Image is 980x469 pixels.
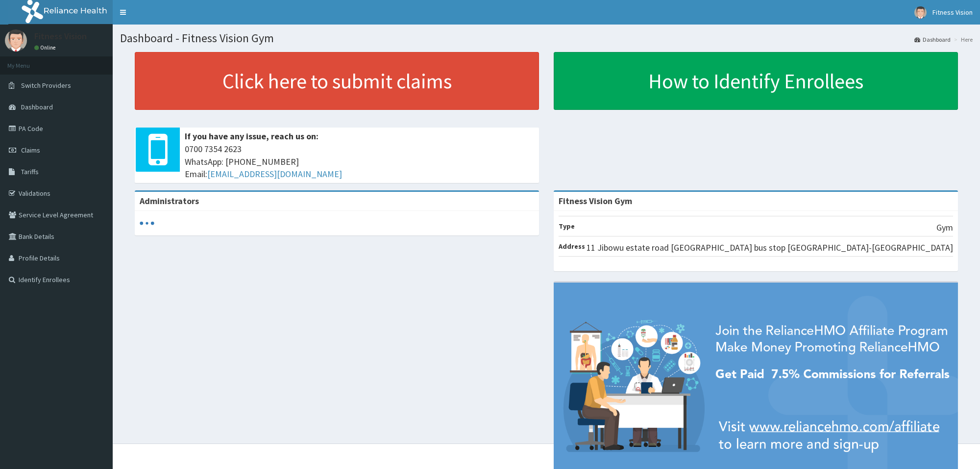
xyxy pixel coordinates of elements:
[559,195,632,207] strong: Fitness Vision Gym
[554,52,958,110] a: How to Identify Enrollees
[21,81,71,90] span: Switch Providers
[140,195,199,207] b: Administrators
[135,52,539,110] a: Click here to submit claims
[185,143,534,181] span: 0700 7354 2623 WhatsApp: [PHONE_NUMBER] Email:
[207,168,342,180] a: [EMAIL_ADDRESS][DOMAIN_NAME]
[34,44,58,51] a: Online
[21,103,53,111] span: Dashboard
[120,32,973,45] h1: Dashboard - Fitness Vision Gym
[21,146,40,155] span: Claims
[914,35,951,44] a: Dashboard
[34,32,87,41] p: Fitness Vision
[587,241,953,254] p: 11 Jibowu estate road [GEOGRAPHIC_DATA] bus stop [GEOGRAPHIC_DATA]-[GEOGRAPHIC_DATA]
[559,242,585,251] b: Address
[185,130,318,142] b: If you have any issue, reach us on:
[559,222,575,231] b: Type
[21,167,39,176] span: Tariffs
[140,216,154,231] svg: audio-loading
[952,35,973,44] li: Here
[932,8,973,17] span: Fitness Vision
[5,29,27,52] img: User Image
[914,6,927,19] img: User Image
[936,221,953,234] p: Gym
